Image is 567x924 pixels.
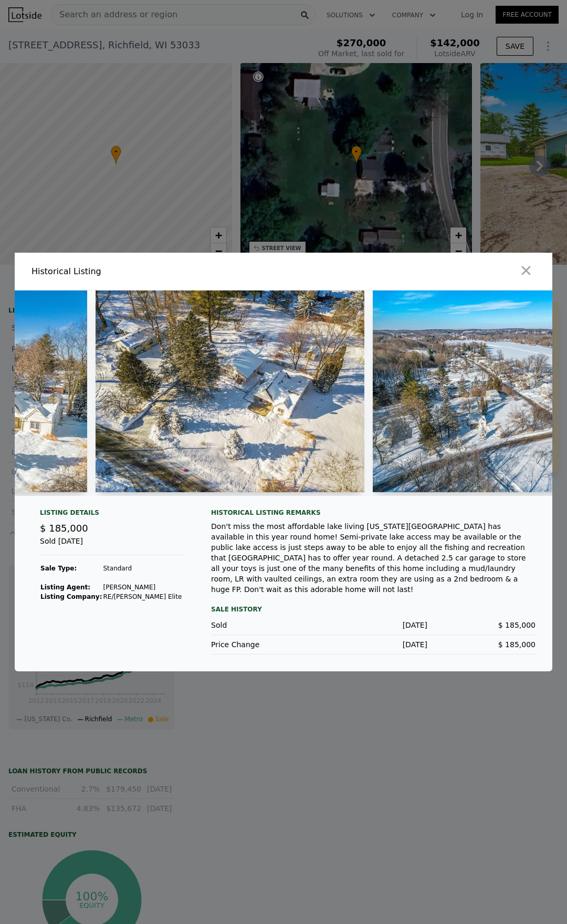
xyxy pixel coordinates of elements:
div: [DATE] [319,639,427,650]
div: Don't miss the most affordable lake living [US_STATE][GEOGRAPHIC_DATA] has available in this year... [211,521,535,595]
td: RE/[PERSON_NAME] Elite [102,592,182,601]
div: Sold [211,620,319,630]
strong: Listing Company: [40,593,102,600]
td: Standard [102,564,182,573]
div: Listing Details [40,508,186,521]
strong: Sale Type: [40,565,77,572]
div: Historical Listing [31,265,279,278]
strong: Listing Agent: [40,584,90,591]
td: [PERSON_NAME] [102,583,182,592]
span: $ 185,000 [498,640,535,649]
div: [DATE] [319,620,427,630]
span: $ 185,000 [40,523,88,534]
div: Historical Listing remarks [211,508,535,517]
div: Sold [DATE] [40,536,186,555]
div: Price Change [211,639,319,650]
span: $ 185,000 [498,621,535,629]
div: Sale History [211,603,535,616]
img: Property Img [96,290,365,492]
